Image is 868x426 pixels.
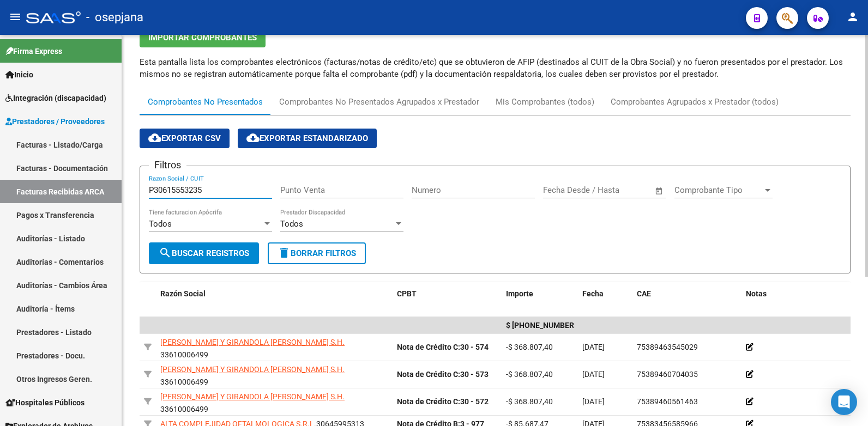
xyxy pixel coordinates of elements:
[506,370,553,379] span: -$ 368.807,40
[278,248,356,258] span: Borrar Filtros
[149,242,259,264] button: Buscar Registros
[148,33,257,42] span: Importar Comprobantes
[496,96,594,108] div: Mis Comprobantes (todos)
[5,115,105,127] span: Prestadores / Proveedores
[582,289,604,298] span: Fecha
[742,282,851,306] datatable-header-cell: Notas
[506,321,587,330] span: $ 30.336.960.977,25
[397,370,460,379] span: Nota de Crédito C:
[140,56,851,80] p: Esta pantalla lista los comprobantes electrónicos (facturas/notas de crédito/etc) que se obtuvier...
[582,397,605,406] span: [DATE]
[160,392,345,401] span: [PERSON_NAME] Y GIRANDOLA [PERSON_NAME] S.H.
[397,289,417,298] span: CPBT
[160,391,388,413] div: 33610006499
[5,397,85,409] span: Hospitales Públicos
[160,365,345,374] span: [PERSON_NAME] Y GIRANDOLA [PERSON_NAME] S.H.
[653,185,666,197] button: Open calendar
[397,370,489,379] strong: 30 - 573
[86,5,143,29] span: - osepjana
[506,289,533,298] span: Importe
[9,10,22,23] mat-icon: menu
[278,246,291,259] mat-icon: delete
[597,185,650,195] input: Fecha fin
[149,157,186,173] h3: Filtros
[160,289,206,298] span: Razón Social
[582,370,605,379] span: [DATE]
[846,10,859,23] mat-icon: person
[238,129,377,148] button: Exportar Estandarizado
[149,219,172,229] span: Todos
[5,45,62,57] span: Firma Express
[5,69,33,81] span: Inicio
[160,338,345,346] span: [PERSON_NAME] Y GIRANDOLA [PERSON_NAME] S.H.
[160,363,388,386] div: 33610006499
[156,282,393,306] datatable-header-cell: Razón Social
[280,219,303,229] span: Todos
[632,282,742,306] datatable-header-cell: CAE
[637,370,698,379] span: 75389460704035
[148,133,221,143] span: Exportar CSV
[268,242,366,264] button: Borrar Filtros
[506,397,553,406] span: -$ 368.807,40
[637,343,698,351] span: 75389463545029
[279,96,479,108] div: Comprobantes No Presentados Agrupados x Prestador
[159,246,172,259] mat-icon: search
[140,27,266,47] button: Importar Comprobantes
[746,289,767,298] span: Notas
[674,185,763,195] span: Comprobante Tipo
[637,397,698,406] span: 75389460561463
[140,129,230,148] button: Exportar CSV
[160,336,388,359] div: 33610006499
[578,282,632,306] datatable-header-cell: Fecha
[611,96,779,108] div: Comprobantes Agrupados x Prestador (todos)
[148,131,161,144] mat-icon: cloud_download
[246,131,260,144] mat-icon: cloud_download
[543,185,587,195] input: Fecha inicio
[506,343,553,351] span: -$ 368.807,40
[582,343,605,351] span: [DATE]
[502,282,578,306] datatable-header-cell: Importe
[831,389,857,415] div: Open Intercom Messenger
[5,92,106,104] span: Integración (discapacidad)
[393,282,502,306] datatable-header-cell: CPBT
[159,248,249,258] span: Buscar Registros
[397,397,460,406] span: Nota de Crédito C:
[397,343,460,351] span: Nota de Crédito C:
[397,343,489,351] strong: 30 - 574
[637,289,651,298] span: CAE
[397,397,489,406] strong: 30 - 572
[246,133,368,143] span: Exportar Estandarizado
[148,96,263,108] div: Comprobantes No Presentados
